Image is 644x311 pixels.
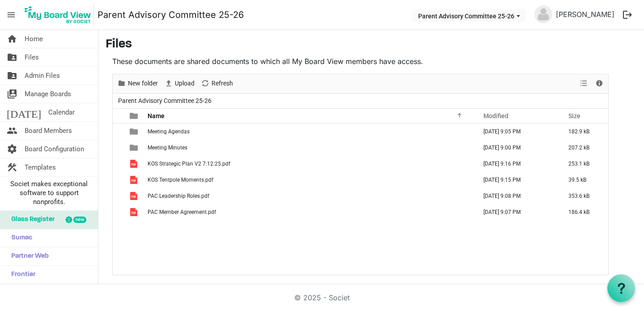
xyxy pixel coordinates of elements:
[25,48,39,66] span: Files
[22,4,94,26] img: My Board View Logo
[198,74,236,93] div: Refresh
[593,78,606,89] button: Details
[474,172,559,188] td: July 13, 2025 9:15 PM column header Modified
[148,128,190,135] span: Meeting Agendas
[7,266,35,284] span: Frontier
[148,145,187,151] span: Meeting Minutes
[116,78,160,89] button: New folder
[199,78,235,89] button: Refresh
[7,247,49,265] span: Partner Web
[294,293,350,302] a: © 2025 - Societ
[145,124,474,140] td: Meeting Agendas is template cell column header Name
[163,78,196,89] button: Upload
[7,85,17,103] span: switch_account
[148,112,165,119] span: Name
[3,6,20,23] span: menu
[25,30,43,48] span: Home
[97,6,244,24] a: Parent Advisory Committee 25-26
[7,122,17,140] span: people
[116,95,213,107] span: Parent Advisory Committee 25-26
[474,140,559,156] td: August 26, 2025 9:00 PM column header Modified
[148,193,209,199] span: PAC Leadership Roles.pdf
[145,204,474,220] td: PAC Member Agreement.pdf is template cell column header Name
[211,78,234,89] span: Refresh
[113,140,124,156] td: checkbox
[106,37,637,52] h3: Files
[559,124,608,140] td: 182.9 kB is template cell column header Size
[559,140,608,156] td: 207.2 kB is template cell column header Size
[124,140,145,156] td: is template cell column header type
[25,140,84,158] span: Board Configuration
[113,124,124,140] td: checkbox
[534,5,552,23] img: no-profile-picture.svg
[124,204,145,220] td: is template cell column header type
[124,188,145,204] td: is template cell column header type
[25,122,72,140] span: Board Members
[124,156,145,172] td: is template cell column header type
[145,188,474,204] td: PAC Leadership Roles.pdf is template cell column header Name
[559,188,608,204] td: 353.6 kB is template cell column header Size
[113,188,124,204] td: checkbox
[145,156,474,172] td: KOS Strategic Plan V2 7:12:25.pdf is template cell column header Name
[73,217,86,223] div: new
[592,74,607,93] div: Details
[7,229,32,247] span: Sumac
[4,179,94,206] span: Societ makes exceptional software to support nonprofits.
[474,156,559,172] td: July 13, 2025 9:16 PM column header Modified
[161,74,198,93] div: Upload
[7,103,41,121] span: [DATE]
[7,48,17,66] span: folder_shared
[578,78,589,89] button: View dropdownbutton
[7,158,17,176] span: construction
[559,156,608,172] td: 253.1 kB is template cell column header Size
[127,78,159,89] span: New folder
[113,204,124,220] td: checkbox
[124,124,145,140] td: is template cell column header type
[124,172,145,188] td: is template cell column header type
[552,5,618,23] a: [PERSON_NAME]
[112,56,609,67] p: These documents are shared documents to which all My Board View members have access.
[148,177,213,183] span: KOS Tentpole Moments.pdf
[7,211,55,229] span: Glass Register
[113,156,124,172] td: checkbox
[25,158,56,176] span: Templates
[474,188,559,204] td: July 13, 2025 9:08 PM column header Modified
[145,172,474,188] td: KOS Tentpole Moments.pdf is template cell column header Name
[483,112,508,119] span: Modified
[559,204,608,220] td: 186.4 kB is template cell column header Size
[7,67,17,85] span: folder_shared
[474,204,559,220] td: July 13, 2025 9:07 PM column header Modified
[145,140,474,156] td: Meeting Minutes is template cell column header Name
[25,85,71,103] span: Manage Boards
[148,161,230,167] span: KOS Strategic Plan V2 7:12:25.pdf
[25,67,60,85] span: Admin Files
[474,124,559,140] td: July 13, 2025 9:05 PM column header Modified
[618,5,637,24] button: logout
[22,4,97,26] a: My Board View Logo
[114,74,161,93] div: New folder
[148,209,216,215] span: PAC Member Agreement.pdf
[412,9,526,22] button: Parent Advisory Committee 25-26 dropdownbutton
[48,103,75,121] span: Calendar
[7,30,17,48] span: home
[559,172,608,188] td: 39.5 kB is template cell column header Size
[113,172,124,188] td: checkbox
[568,112,580,119] span: Size
[7,140,17,158] span: settings
[174,78,195,89] span: Upload
[576,74,592,93] div: View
